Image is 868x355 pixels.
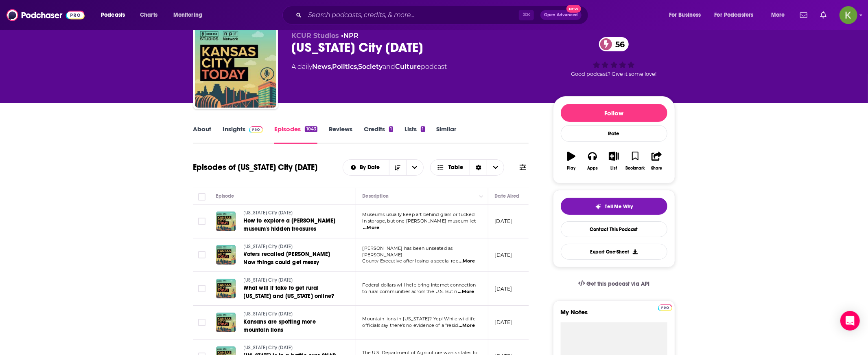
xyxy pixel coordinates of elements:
span: [US_STATE] City [DATE] [244,277,293,283]
span: Toggle select row [198,218,206,225]
span: How to explore a [PERSON_NAME] museum's hidden treasures [244,217,336,232]
input: Search podcasts, credits, & more... [305,9,519,22]
div: Open Intercom Messenger [840,311,860,331]
button: Bookmark [625,146,646,176]
div: Play [567,166,575,171]
img: User Profile [840,6,857,24]
span: [US_STATE] City [DATE] [244,311,293,317]
button: List [603,146,624,176]
a: [US_STATE] City [DATE] [244,277,341,284]
span: , [357,63,359,71]
span: Federal dollars will help bring internet connection [363,282,476,288]
a: Culture [396,63,421,71]
span: Podcasts [101,9,125,21]
div: A daily podcast [292,62,447,72]
button: open menu [709,9,765,22]
span: to rural communities across the U.S. But n [363,289,457,294]
a: Contact This Podcast [561,221,667,237]
a: Politics [332,63,357,71]
span: Voters recalled [PERSON_NAME] Now things could get messy [244,251,330,266]
div: 56Good podcast? Give it some love! [553,32,675,82]
span: 56 [607,37,629,51]
a: Pro website [658,303,672,311]
span: For Podcasters [715,9,754,21]
span: ...More [363,225,379,231]
span: Monitoring [173,9,202,21]
button: open menu [663,9,711,22]
span: [US_STATE] City [DATE] [244,210,293,216]
span: [US_STATE] City [DATE] [244,244,293,249]
a: [US_STATE] City [DATE] [244,209,341,217]
button: open menu [406,160,423,175]
span: County Executive after losing a special rec [363,258,458,264]
button: Share [646,146,667,176]
div: Share [651,166,662,171]
a: InsightsPodchaser Pro [223,125,263,144]
label: My Notes [561,308,667,322]
span: More [771,9,785,21]
a: Voters recalled [PERSON_NAME] Now things could get messy [244,250,341,267]
span: [US_STATE] City [DATE] [244,345,293,351]
div: Search podcasts, credits, & more... [290,6,596,24]
img: Kansas City Today [195,26,276,108]
a: What will it take to get rural [US_STATE] and [US_STATE] online? [244,284,341,300]
button: Play [561,146,582,176]
img: Podchaser Pro [249,126,263,133]
a: 56 [599,37,629,51]
button: open menu [343,165,389,170]
div: 1043 [305,126,317,132]
button: Sort Direction [389,160,406,175]
span: ⌘ K [519,10,534,20]
span: Tell Me Why [605,203,633,210]
span: Good podcast? Give it some love! [571,71,657,77]
a: Show notifications dropdown [797,8,811,22]
span: , [331,63,332,71]
div: Description [363,191,389,201]
span: Charts [140,9,157,21]
span: [PERSON_NAME] has been unseated as [PERSON_NAME] [363,245,453,258]
h2: Choose List sort [343,159,424,176]
span: Table [448,165,463,170]
button: Choose View [430,159,505,176]
span: Open Advanced [544,13,578,17]
div: Sort Direction [470,160,487,175]
p: [DATE] [495,319,512,326]
h1: Episodes of [US_STATE] City [DATE] [193,162,318,172]
div: Bookmark [625,166,645,171]
a: [US_STATE] City [DATE] [244,344,341,352]
a: Lists1 [404,125,425,144]
span: Logged in as kiana38691 [840,6,857,24]
span: New [566,5,581,13]
a: [US_STATE] City [DATE] [244,243,341,251]
a: Show notifications dropdown [817,8,830,22]
div: Rate [561,125,667,142]
span: Toggle select row [198,285,206,292]
span: Kansans are spotting more mountain lions [244,318,316,333]
a: [US_STATE] City [DATE] [244,311,341,318]
a: How to explore a [PERSON_NAME] museum's hidden treasures [244,217,341,233]
span: • [341,32,359,40]
div: List [611,166,617,171]
a: About [193,125,212,144]
img: Podchaser - Follow, Share and Rate Podcasts [7,7,85,23]
button: open menu [95,9,136,22]
a: Charts [135,9,162,22]
p: [DATE] [495,218,512,225]
div: 1 [421,126,425,132]
span: Get this podcast via API [586,280,649,287]
a: NPR [344,32,359,40]
button: Open AdvancedNew [540,10,582,20]
div: Date Aired [495,191,520,201]
img: tell me why sparkle [595,203,601,210]
button: Column Actions [477,192,486,201]
img: Podchaser Pro [658,304,672,311]
a: Reviews [329,125,352,144]
span: ...More [459,322,475,329]
p: [DATE] [495,285,512,292]
span: For Business [669,9,701,21]
a: Episodes1043 [274,125,317,144]
span: Museums usually keep art behind glass or tucked [363,212,475,217]
span: What will it take to get rural [US_STATE] and [US_STATE] online? [244,284,335,300]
